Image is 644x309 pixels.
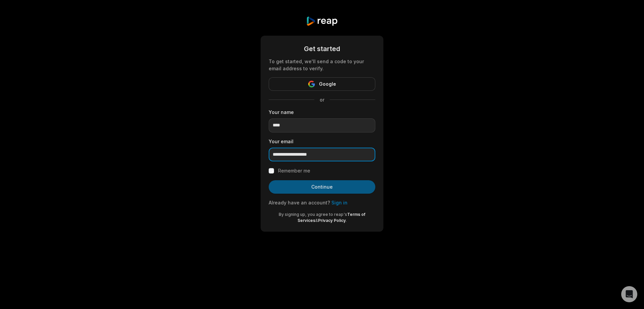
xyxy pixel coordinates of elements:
[269,200,330,205] span: Already have an account?
[279,212,347,217] span: By signing up, you agree to reap's
[269,138,375,145] label: Your email
[318,218,346,223] a: Privacy Policy
[319,80,336,88] span: Google
[278,167,310,175] label: Remember me
[269,180,375,194] button: Continue
[269,109,375,116] label: Your name
[346,218,347,223] span: .
[269,58,375,72] div: To get started, we'll send a code to your email address to verify.
[269,44,375,54] div: Get started
[621,286,637,302] div: Open Intercom Messenger
[269,77,375,91] button: Google
[315,218,318,223] span: &
[306,16,338,26] img: reap
[331,200,347,205] a: Sign in
[314,96,330,103] span: or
